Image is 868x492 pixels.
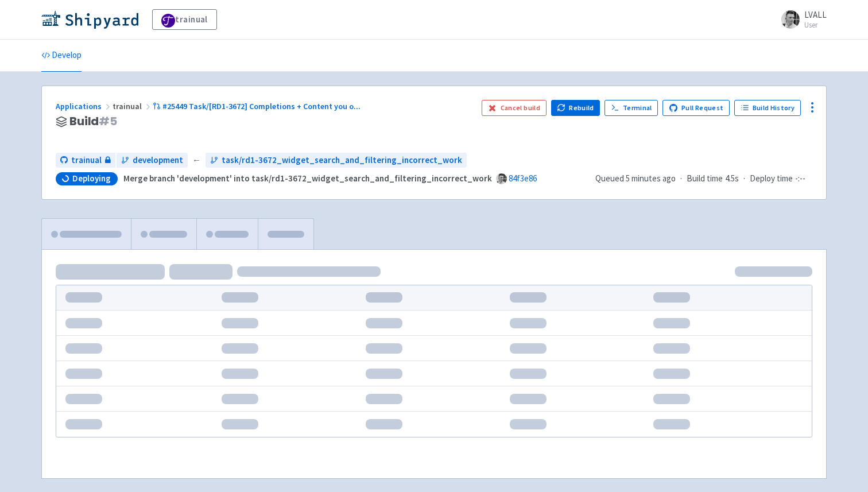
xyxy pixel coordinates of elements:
[56,101,113,111] a: Applications
[804,9,827,20] span: LVALL
[99,113,117,129] span: # 5
[153,101,362,111] a: #25449 Task/[RD1-3672] Completions + Content you o...
[725,172,739,185] span: 4.5s
[734,100,801,116] a: Build History
[117,153,188,168] a: development
[41,40,82,72] a: Develop
[56,153,115,168] a: trainual
[192,154,201,167] span: ←
[123,173,492,184] strong: Merge branch 'development' into task/rd1-3672_widget_search_and_filtering_incorrect_work
[604,100,658,116] a: Terminal
[152,9,217,30] a: trainual
[133,154,183,167] span: development
[626,173,676,184] time: 5 minutes ago
[551,100,600,116] button: Rebuild
[482,100,547,116] button: Cancel build
[774,10,827,29] a: LVALL User
[162,101,361,111] span: #25449 Task/[RD1-3672] Completions + Content you o ...
[41,10,138,29] img: Shipyard logo
[795,172,805,185] span: -:--
[113,101,153,111] span: trainual
[69,115,117,128] span: Build
[662,100,730,116] a: Pull Request
[595,172,812,185] div: · ·
[509,173,537,184] a: 84f3e86
[804,21,827,29] small: User
[72,173,111,184] span: Deploying
[71,154,102,167] span: trainual
[687,172,723,185] span: Build time
[750,172,793,185] span: Deploy time
[222,154,462,167] span: task/rd1-3672_widget_search_and_filtering_incorrect_work
[595,173,676,184] span: Queued
[206,153,467,168] a: task/rd1-3672_widget_search_and_filtering_incorrect_work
